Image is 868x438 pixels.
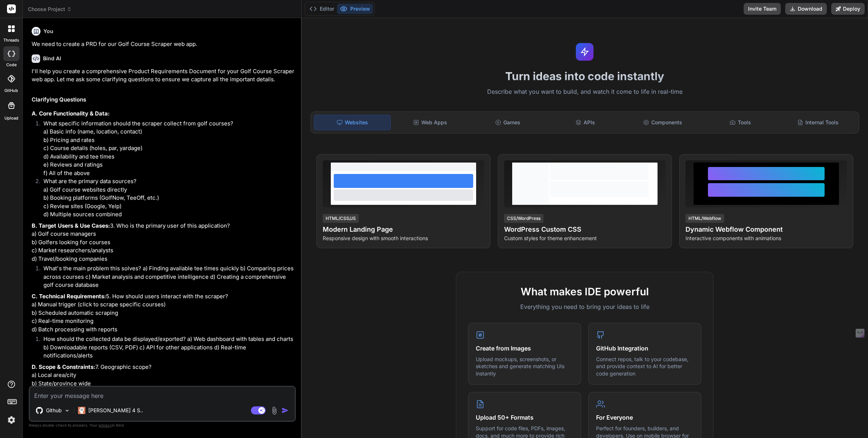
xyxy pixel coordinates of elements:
[468,284,701,299] h2: What makes IDE powerful
[32,96,294,104] h2: Clarifying Questions
[43,120,294,178] p: What specific information should the scraper collect from golf courses? a) Basic info (name, loca...
[780,115,856,130] div: Internal Tools
[38,335,294,360] li: How should the collected data be displayed/exported? a) Web dashboard with tables and charts b) D...
[744,3,781,15] button: Invite Team
[468,302,701,311] p: Everything you need to bring your ideas to life
[38,264,294,289] li: What's the main problem this solves? a) Finding available tee times quickly b) Comparing prices a...
[32,110,110,117] strong: A. Core Functionality & Data:
[392,115,468,130] div: Web Apps
[32,293,106,300] strong: C. Technical Requirements:
[596,356,694,377] p: Connect repos, talk to your codebase, and provide context to AI for better code generation
[43,55,61,62] h6: Bind AI
[323,214,359,223] div: HTML/CSS/JS
[32,40,294,49] p: We need to create a PRD for our Golf Course Scraper web app.
[323,235,484,242] p: Responsive design with smooth interactions
[307,4,337,14] button: Editor
[32,222,294,263] p: 3. Who is the primary user of this application? a) Golf course managers b) Golfers looking for co...
[702,115,779,130] div: Tools
[596,413,694,422] h4: For Everyone
[43,177,294,219] p: What are the primary data sources? a) Golf course websites directly b) Booking platforms (GolfNow...
[323,224,484,235] h4: Modern Landing Page
[476,356,573,377] p: Upload mockups, screenshots, or sketches and generate matching UIs instantly
[685,224,847,235] h4: Dynamic Webflow Component
[596,344,694,353] h4: GitHub Integration
[685,214,724,223] div: HTML/Webflow
[470,115,546,130] div: Games
[281,407,289,414] img: icon
[6,62,17,68] label: code
[88,407,143,414] p: [PERSON_NAME] 4 S..
[625,115,701,130] div: Components
[32,67,294,84] p: I'll help you create a comprehensive Product Requirements Document for your Golf Course Scraper w...
[4,88,18,94] label: GitHub
[476,344,573,353] h4: Create from Images
[504,235,666,242] p: Custom styles for theme enhancement
[29,422,296,429] p: Always double-check its answers. Your in Bind
[504,224,666,235] h4: WordPress Custom CSS
[32,363,95,370] strong: D. Scope & Constraints:
[476,413,573,422] h4: Upload 50+ Formats
[43,28,53,35] h6: You
[32,222,110,229] strong: B. Target Users & Use Cases:
[28,6,72,13] span: Choose Project
[685,235,847,242] p: Interactive components with animations
[4,115,18,121] label: Upload
[306,87,864,97] p: Describe what you want to build, and watch it come to life in real-time
[78,407,85,414] img: Claude 4 Sonnet
[99,423,112,427] span: privacy
[831,3,865,15] button: Deploy
[5,414,18,426] img: settings
[270,406,279,415] img: attachment
[32,292,294,334] p: 5. How should users interact with the scraper? a) Manual trigger (click to scrape specific course...
[337,4,373,14] button: Preview
[314,115,391,130] div: Websites
[46,407,62,414] p: Github
[306,70,864,83] h1: Turn ideas into code instantly
[64,407,70,414] img: Pick Models
[32,363,294,405] p: 7. Geographic scope? a) Local area/city b) State/province wide c) National d) International
[547,115,623,130] div: APIs
[504,214,543,223] div: CSS/WordPress
[3,37,19,43] label: threads
[785,3,827,15] button: Download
